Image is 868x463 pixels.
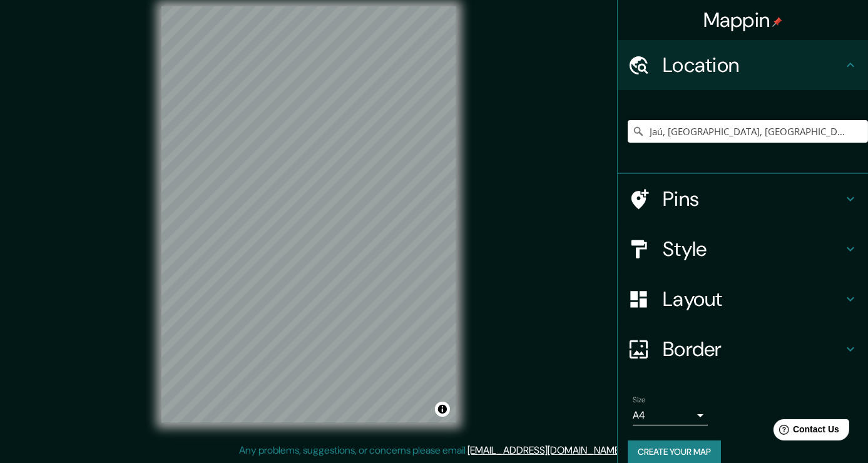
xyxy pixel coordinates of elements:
[772,17,782,27] img: pin-icon.png
[703,8,783,33] h4: Mappin
[161,6,456,423] canvas: Map
[633,405,708,425] div: A4
[435,402,450,417] button: Toggle attribution
[633,395,646,405] label: Size
[663,287,843,312] h4: Layout
[663,53,843,78] h4: Location
[240,443,625,458] p: Any problems, suggestions, or concerns please email .
[663,237,843,262] h4: Style
[663,186,843,211] h4: Pins
[618,274,868,324] div: Layout
[618,174,868,224] div: Pins
[628,120,868,143] input: Pick your city or area
[468,444,623,457] a: [EMAIL_ADDRESS][DOMAIN_NAME]
[757,414,854,449] iframe: Help widget launcher
[618,224,868,274] div: Style
[618,324,868,374] div: Border
[663,337,843,362] h4: Border
[618,40,868,90] div: Location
